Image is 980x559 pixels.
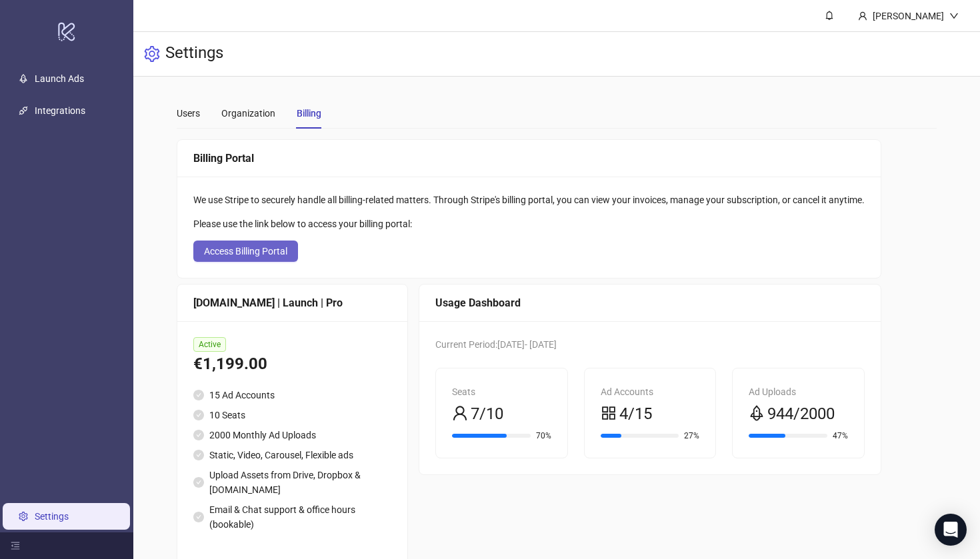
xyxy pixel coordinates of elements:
[35,511,69,522] a: Settings
[601,405,617,421] span: appstore
[825,11,834,20] span: bell
[536,432,551,440] span: 70%
[204,246,287,257] span: Access Billing Portal
[193,477,204,488] span: check-circle
[935,514,967,546] div: Open Intercom Messenger
[435,339,557,350] span: Current Period: [DATE] - [DATE]
[833,432,848,440] span: 47%
[193,241,298,262] button: Access Billing Portal
[193,448,391,462] li: Static, Video, Carousel, Flexible ads
[11,541,20,550] span: menu-fold
[619,402,652,427] span: 4/15
[749,384,848,399] div: Ad Uploads
[165,43,223,65] h3: Settings
[193,502,391,532] li: Email & Chat support & office hours (bookable)
[749,405,765,421] span: rocket
[193,410,204,420] span: check-circle
[193,430,204,440] span: check-circle
[297,106,321,121] div: Billing
[193,468,391,497] li: Upload Assets from Drive, Dropbox & [DOMAIN_NAME]
[435,294,865,311] div: Usage Dashboard
[858,11,867,21] span: user
[35,73,84,84] a: Launch Ads
[867,9,949,23] div: [PERSON_NAME]
[193,428,391,442] li: 2000 Monthly Ad Uploads
[193,408,391,422] li: 10 Seats
[177,106,200,121] div: Users
[193,390,204,400] span: check-circle
[452,384,551,399] div: Seats
[221,106,275,121] div: Organization
[193,450,204,460] span: check-circle
[452,405,468,421] span: user
[35,105,85,116] a: Integrations
[949,11,959,21] span: down
[144,46,160,62] span: setting
[193,150,865,167] div: Billing Portal
[471,402,503,427] span: 7/10
[193,294,391,311] div: [DOMAIN_NAME] | Launch | Pro
[193,217,865,231] div: Please use the link below to access your billing portal:
[601,384,700,399] div: Ad Accounts
[767,402,835,427] span: 944/2000
[193,512,204,522] span: check-circle
[193,337,226,352] span: Active
[193,352,391,377] div: €1,199.00
[193,193,865,207] div: We use Stripe to securely handle all billing-related matters. Through Stripe's billing portal, yo...
[193,388,391,402] li: 15 Ad Accounts
[684,432,699,440] span: 27%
